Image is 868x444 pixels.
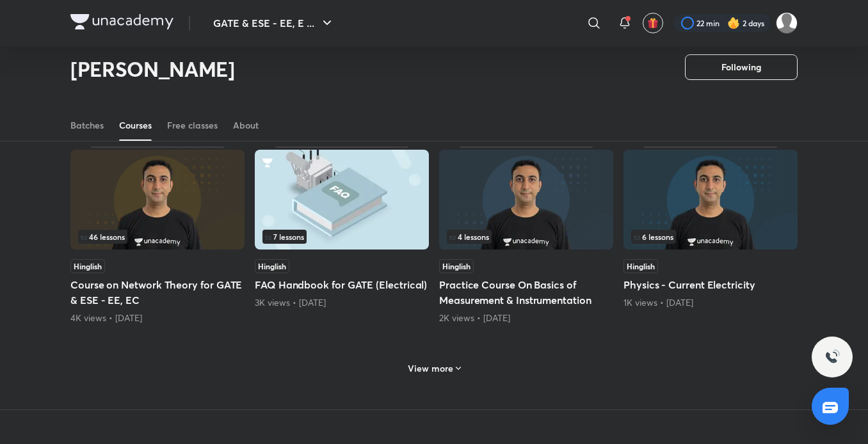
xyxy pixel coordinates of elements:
[78,230,237,244] div: left
[262,230,421,244] div: infocontainer
[623,150,798,250] img: Thumbnail
[70,312,245,324] div: 4K views • 2 years ago
[233,119,259,132] div: About
[727,17,740,29] img: streak
[439,147,613,324] div: Practice Course On Basics of Measurement & Instrumentation
[81,233,125,241] span: 46 lessons
[824,349,840,365] img: ttu
[634,233,673,241] span: 6 lessons
[70,277,245,308] h5: Course on Network Theory for GATE & ESE - EE, EC
[70,14,173,29] img: Company Logo
[439,259,474,273] span: Hinglish
[623,296,798,309] div: 1K views • 4 months ago
[447,230,606,244] div: left
[647,17,659,29] img: avatar
[447,230,606,244] div: infosection
[439,312,613,324] div: 2K views • 4 months ago
[623,277,798,292] h5: Physics - Current Electricity
[255,150,429,250] img: Thumbnail
[255,147,429,324] div: FAQ Handbook for GATE (Electrical)
[631,230,790,244] div: infosection
[167,119,218,132] div: Free classes
[685,54,798,80] button: Following
[119,110,152,141] a: Courses
[255,259,289,273] span: Hinglish
[439,277,613,308] h5: Practice Course On Basics of Measurement & Instrumentation
[70,119,104,132] div: Batches
[262,230,421,244] div: left
[623,147,798,324] div: Physics - Current Electricity
[70,147,245,324] div: Course on Network Theory for GATE & ESE - EE, EC
[449,233,489,241] span: 4 lessons
[167,110,218,141] a: Free classes
[119,119,152,132] div: Courses
[631,230,790,244] div: infocontainer
[408,362,453,375] h6: View more
[70,110,104,141] a: Batches
[623,259,658,273] span: Hinglish
[70,259,105,273] span: Hinglish
[631,230,790,244] div: left
[78,230,237,244] div: infocontainer
[643,13,663,33] button: avatar
[447,230,606,244] div: infocontainer
[776,12,798,34] img: Juhi Yaduwanshi
[70,14,173,33] a: Company Logo
[78,230,237,244] div: infosection
[205,10,342,36] button: GATE & ESE - EE, E ...
[262,230,421,244] div: infosection
[70,56,235,82] h2: [PERSON_NAME]
[439,150,613,250] img: Thumbnail
[255,296,429,309] div: 3K views • 3 years ago
[265,233,304,241] span: 7 lessons
[255,277,429,292] h5: FAQ Handbook for GATE (Electrical)
[721,61,761,74] span: Following
[70,150,245,250] img: Thumbnail
[233,110,259,141] a: About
